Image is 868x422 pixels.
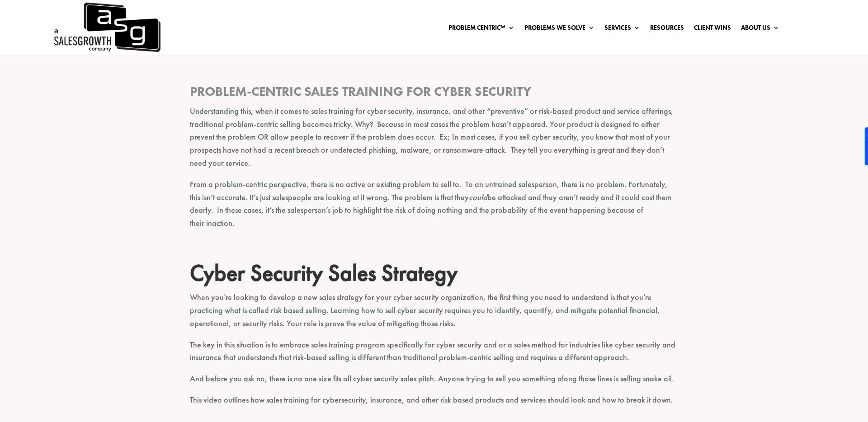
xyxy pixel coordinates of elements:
[190,338,678,373] p: The key in this situation is to embrace sales training program specifically for cyber security an...
[469,192,487,202] em: could
[604,24,640,34] a: Services
[190,178,678,238] p: From a problem-centric perspective, there is no active or existing problem to sell to. To an untr...
[190,394,678,415] p: This video outlines how sales training for cybersecurity, insurance, and other risk based product...
[448,24,514,34] a: Problem Centric™
[650,24,684,34] a: Resources
[190,105,678,178] p: Understanding this, when it comes to sales training for cyber security, insurance, and other “pre...
[694,24,731,34] a: Client Wins
[190,83,678,104] h3: Problem-Centric Sales Training for Cyber Security
[741,24,779,34] a: About Us
[190,372,678,394] p: And before you ask no, there is no one size fits all cyber security sales pitch. Anyone trying to...
[190,291,678,338] p: When you’re looking to develop a new sales strategy for your cyber security organization, the fir...
[190,259,678,291] h2: Cyber Security Sales Strategy
[524,24,594,34] a: Problems We Solve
